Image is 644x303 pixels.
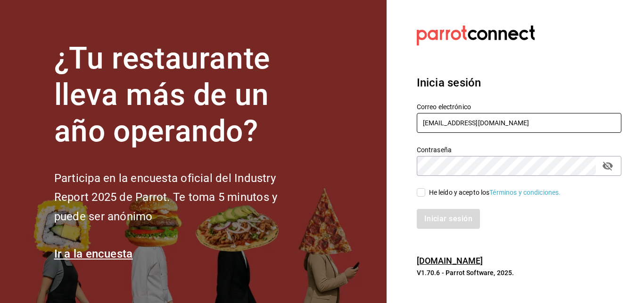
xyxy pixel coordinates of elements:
a: [DOMAIN_NAME] [417,256,483,266]
h1: ¿Tu restaurante lleva más de un año operando? [54,41,309,149]
a: Términos y condiciones. [489,189,561,196]
div: He leído y acepto los [429,188,561,198]
label: Contraseña [417,147,621,153]
button: passwordField [600,158,616,174]
input: Ingresa tu correo electrónico [417,113,621,133]
a: Ir a la encuesta [54,247,133,260]
h3: Inicia sesión [417,74,621,91]
label: Correo electrónico [417,104,621,110]
h2: Participa en la encuesta oficial del Industry Report 2025 de Parrot. Te toma 5 minutos y puede se... [54,169,309,226]
p: V1.70.6 - Parrot Software, 2025. [417,268,621,277]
